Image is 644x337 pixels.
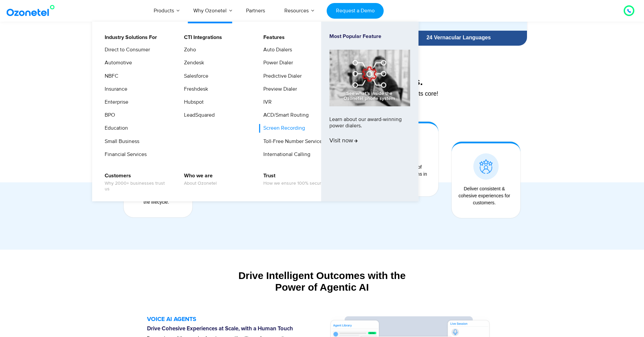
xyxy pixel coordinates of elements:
a: Industry Solutions For [100,33,158,42]
a: Zendesk [180,59,205,67]
div: Drive Intelligent Outcomes with the Power of Agentic AI [117,270,527,293]
h6: Drive Cohesive Experiences at Scale, with a Human Touch [147,326,323,332]
a: Power Dialer [259,59,294,67]
a: Screen Recording [259,124,306,132]
a: Automotive [100,59,133,67]
a: Most Popular FeatureLearn about our award-winning power dialers.Visit now [329,33,410,190]
a: CTI Integrations [180,33,223,42]
a: Financial Services [100,150,148,159]
a: Features [259,33,286,42]
a: Insurance [100,85,128,93]
span: Why 2000+ businesses trust us [105,181,170,192]
a: ACD/Smart Routing [259,111,310,119]
a: BPO [100,111,116,119]
a: Freshdesk [180,85,209,93]
a: Hubspot [180,98,205,106]
a: Salesforce [180,72,209,80]
span: Visit now [329,137,358,145]
a: Direct to Consumer [100,46,151,54]
a: Auto Dialers [259,46,293,54]
span: About Ozonetel [184,181,217,186]
a: NBFC [100,72,119,80]
a: LeadSquared [180,111,216,119]
div: 24 Vernacular Languages [394,35,524,40]
a: Education [100,124,129,132]
a: IVR [259,98,273,106]
a: Small Business [100,137,140,146]
a: Request a Demo [327,3,384,19]
h5: VOICE AI AGENTS [147,316,323,322]
a: Enterprise [100,98,129,106]
a: Predictive Dialer [259,72,303,80]
a: Toll-Free Number Services [259,137,326,146]
a: Zoho [180,46,197,54]
a: CustomersWhy 2000+ businesses trust us [100,172,171,193]
a: TrustHow we ensure 100% security [259,172,327,187]
span: How we ensure 100% security [263,181,326,186]
a: Preview Dialer [259,85,298,93]
img: phone-system-min.jpg [329,50,410,106]
div: Deliver consistent & cohesive experiences for customers. [455,185,514,206]
a: Who we areAbout Ozonetel [180,172,218,187]
a: International Calling [259,150,311,159]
